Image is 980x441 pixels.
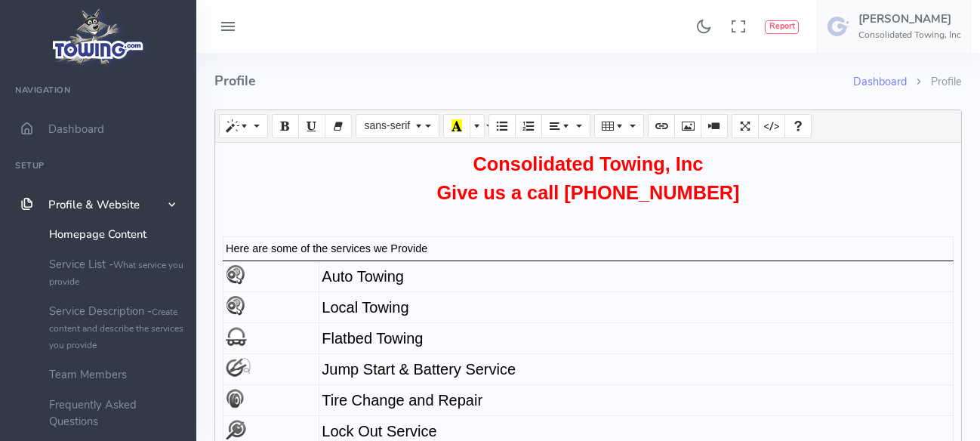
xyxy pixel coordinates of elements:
td: Auto Towing [319,261,954,292]
img: Lock Out Service [226,420,246,439]
img: user-image [827,14,851,39]
a: Service List -What service you provide [38,249,196,296]
img: Jump Start & Battery Service [226,358,251,378]
img: logo [48,5,149,69]
a: Team Members [38,359,196,390]
span: Consolidated Towing, Inc Give us a call [PHONE_NUMBER] [436,153,739,203]
small: Create content and describe the services you provide [49,306,183,351]
a: Frequently Asked Questions [38,390,196,436]
a: Homepage Content [38,219,196,249]
h6: Consolidated Towing, Inc [858,30,961,40]
img: Local Towing [226,296,245,316]
td: Jump Start & Battery Service [319,354,954,385]
button: Ordered list (CTRL+SHIFT+NUM8) [515,114,542,138]
button: Picture [674,114,701,138]
span: Dashboard [48,122,104,137]
button: Link (CTRL+K) [648,114,675,138]
button: Help [784,114,812,138]
img: Tire Change and Repair [226,389,245,409]
iframe: Conversations [855,291,980,441]
span: sans-serif [364,119,410,131]
button: Recent Color [443,114,470,138]
td: Flatbed Towing [319,323,954,354]
span: Profile & Website [48,197,140,212]
a: Dashboard [853,74,907,89]
button: Paragraph [541,114,590,138]
small: What service you provide [49,259,183,288]
td: Local Towing [319,292,954,323]
a: Service Description -Create content and describe the services you provide [38,296,196,359]
button: Remove Font Style (CTRL+\) [325,114,352,138]
button: Underline (CTRL+U) [298,114,325,138]
button: Style [219,114,268,138]
button: Report [765,20,799,34]
button: Video [701,114,728,138]
button: Font Family [356,114,439,138]
h4: Profile [214,53,853,109]
button: Full Screen [732,114,759,138]
button: Table [594,114,643,138]
button: Code View [758,114,785,138]
td: Tire Change and Repair [319,385,954,416]
button: Bold (CTRL+B) [272,114,299,138]
h5: [PERSON_NAME] [858,13,961,25]
li: Profile [907,74,962,91]
button: More Color [470,114,485,138]
img: Flatbed Towing [226,327,247,347]
button: Unordered list (CTRL+SHIFT+NUM7) [488,114,516,138]
td: Here are some of the services we Provide [223,236,954,261]
img: Auto Towing [226,265,245,285]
